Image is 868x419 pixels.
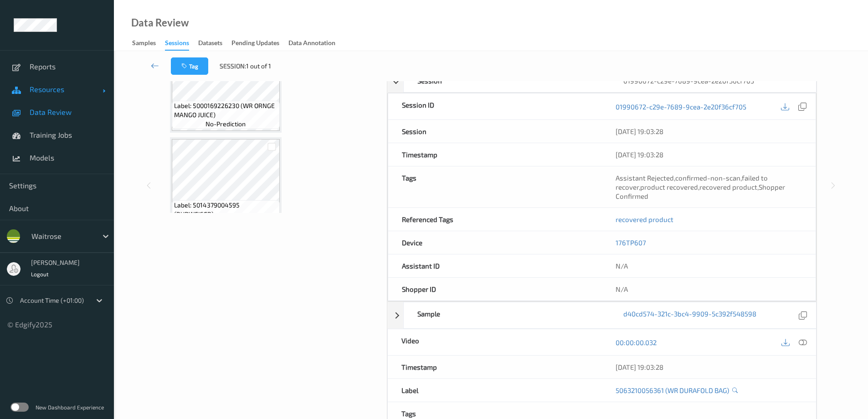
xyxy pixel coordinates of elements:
[616,174,674,182] span: Assistant Rejected
[388,356,602,378] div: Timestamp
[388,166,602,207] div: Tags
[616,238,646,247] a: 176TP607
[388,120,602,143] div: Session
[388,278,602,300] div: Shopper ID
[640,183,698,191] span: product recovered
[174,101,277,119] span: Label: 5000169226230 (WR ORNGE MANGO JUICE)
[616,174,768,191] span: failed to recover
[388,379,602,402] div: Label
[616,183,785,200] span: Shopper Confirmed
[388,208,602,231] div: Referenced Tags
[616,215,673,223] span: recovered product
[198,38,222,50] div: Datasets
[602,278,816,300] div: N/A
[198,37,231,50] a: Datasets
[388,143,602,166] div: Timestamp
[699,183,757,191] span: recovered product
[231,37,288,50] a: Pending Updates
[616,102,746,111] a: 01990672-c29e-7689-9cea-2e20f36cf705
[616,150,802,159] div: [DATE] 19:03:28
[623,309,756,321] a: d40cd574-321c-3bc4-9909-5c392f548598
[174,201,277,219] span: Label: 5014379004595 (BUDWEISER)
[388,231,602,254] div: Device
[616,174,785,200] span: , , , , ,
[165,37,198,51] a: Sessions
[675,174,740,182] span: confirmed-non-scan
[288,37,344,50] a: Data Annotation
[231,38,279,50] div: Pending Updates
[388,254,602,277] div: Assistant ID
[171,57,208,75] button: Tag
[220,62,246,71] span: Session:
[616,386,729,395] a: 5063210056361 (WR DURAFOLD BAG)
[616,338,657,347] a: 00:00:00.032
[387,302,817,329] div: Sampled40cd574-321c-3bc4-9909-5c392f548598
[404,302,610,328] div: Sample
[132,38,156,50] div: Samples
[246,62,271,71] span: 1 out of 1
[165,38,189,51] div: Sessions
[288,38,335,50] div: Data Annotation
[602,254,816,277] div: N/A
[388,93,602,119] div: Session ID
[388,329,602,355] div: Video
[616,127,802,136] div: [DATE] 19:03:28
[132,37,165,50] a: Samples
[205,119,246,129] span: no-prediction
[131,18,189,27] div: Data Review
[616,362,802,372] div: [DATE] 19:03:28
